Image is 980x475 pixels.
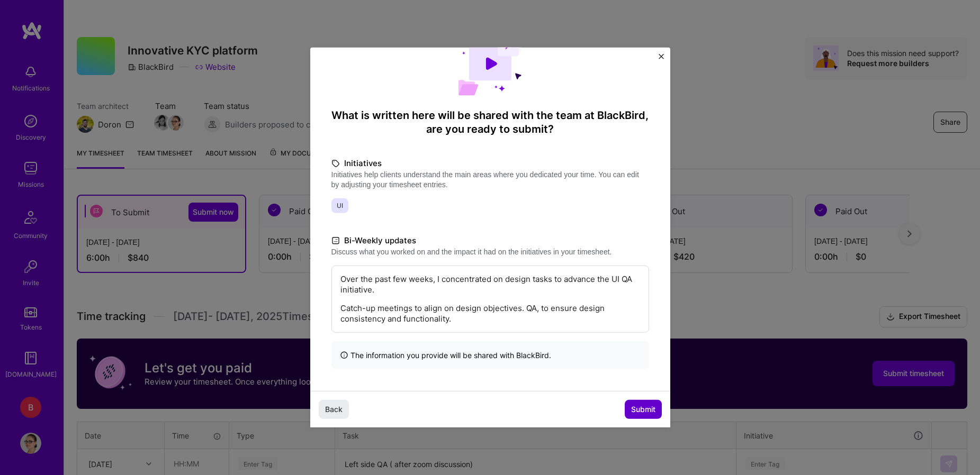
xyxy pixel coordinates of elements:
i: icon InfoBlack [340,350,348,361]
img: Demo day [458,32,523,96]
h4: What is written here will be shared with the team at BlackBird , are you ready to submit? [331,108,649,136]
i: icon TagBlack [331,158,340,170]
div: The information you provide will be shared with BlackBird . [331,341,649,369]
label: Initiatives help clients understand the main areas where you dedicated your time. You can edit by... [331,170,649,190]
label: Bi-Weekly updates [331,234,649,247]
span: Submit [631,404,655,415]
label: Initiatives [331,157,649,170]
label: Discuss what you worked on and the impact it had on the initiatives in your timesheet. [331,247,649,257]
span: Back [325,404,343,415]
button: Back [319,400,349,419]
p: Over the past few weeks, I concentrated on design tasks to advance the UI QA initiative. [340,274,640,295]
span: UI [331,198,348,213]
i: icon DocumentBlack [331,235,340,247]
button: Submit [625,400,662,419]
button: Close [659,54,664,65]
p: Catch-up meetings to align on design objectives. QA, to ensure design consistency and functionality. [340,303,640,324]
